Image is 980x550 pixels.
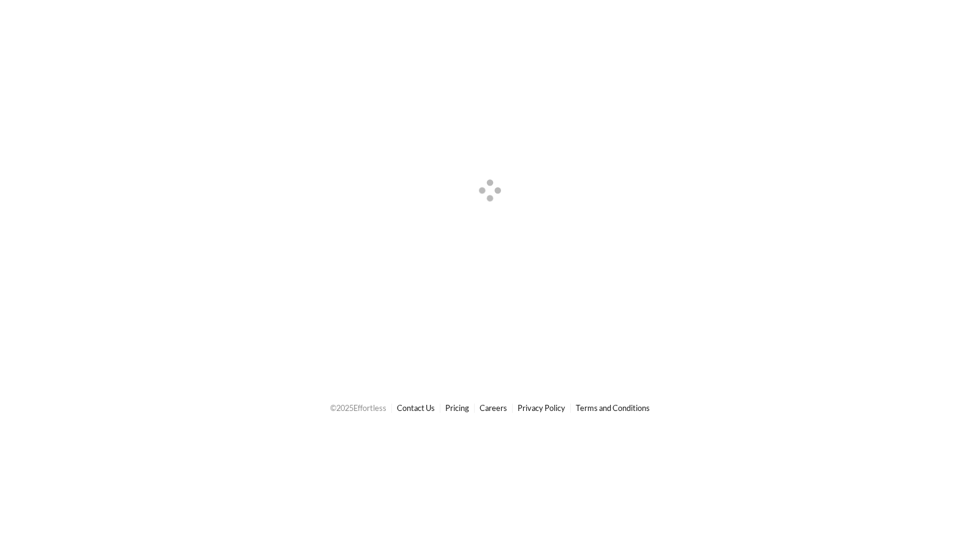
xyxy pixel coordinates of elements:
[480,403,507,413] a: Careers
[518,403,565,413] a: Privacy Policy
[397,403,435,413] a: Contact Us
[576,403,650,413] a: Terms and Conditions
[445,403,469,413] a: Pricing
[330,403,386,413] span: © 2025 Effortless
